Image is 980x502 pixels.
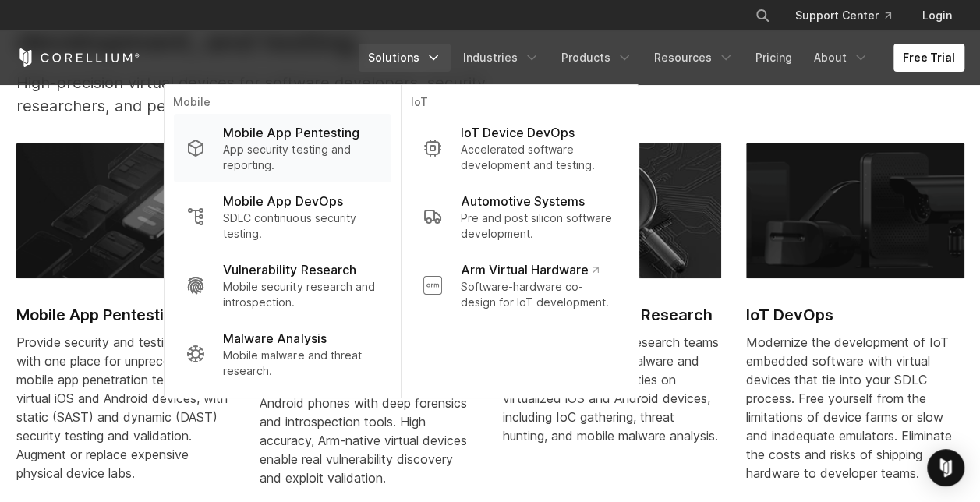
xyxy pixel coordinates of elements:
[460,260,598,279] p: Arm Virtual Hardware
[173,320,391,388] a: Malware Analysis Mobile malware and threat research.
[746,303,964,327] h2: IoT DevOps
[460,210,616,242] p: Pre and post silicon software development.
[223,210,378,242] p: SDLC continuous security testing.
[223,329,326,348] p: Malware Analysis
[748,2,777,30] button: Search
[805,44,878,72] a: About
[454,44,549,72] a: Industries
[260,356,478,487] div: Enable never-before-possible security vulnerability research for iOS and Android phones with deep...
[645,44,743,72] a: Resources
[223,348,378,379] p: Mobile malware and threat research.
[746,143,964,278] img: IoT DevOps
[16,143,235,278] img: Mobile App Pentesting
[359,44,451,72] a: Solutions
[552,44,642,72] a: Products
[736,2,964,30] div: Navigation Menu
[173,182,391,251] a: Mobile App DevOps SDLC continuous security testing.
[16,71,548,118] p: High-precision virtual devices for software developers, security researchers, and pentesting teams.
[223,260,356,279] p: Vulnerability Research
[460,142,616,173] p: Accelerated software development and testing.
[746,143,964,501] a: IoT DevOps IoT DevOps Modernize the development of IoT embedded software with virtual devices tha...
[173,114,391,182] a: Mobile App Pentesting App security testing and reporting.
[783,2,904,30] a: Support Center
[173,94,391,114] p: Mobile
[410,182,628,251] a: Automotive Systems Pre and post silicon software development.
[16,48,140,67] a: Corellium Home
[410,94,628,114] p: IoT
[410,114,628,182] a: IoT Device DevOps Accelerated software development and testing.
[893,44,964,72] a: Free Trial
[460,192,584,210] p: Automotive Systems
[746,333,964,483] div: Modernize the development of IoT embedded software with virtual devices that tie into your SDLC p...
[173,251,391,320] a: Vulnerability Research Mobile security research and introspection.
[927,449,964,486] div: Open Intercom Messenger
[16,333,235,483] div: Provide security and testing teams with one place for unprecedented mobile app penetration testin...
[910,2,964,30] a: Login
[16,303,235,327] h2: Mobile App Pentesting
[223,192,342,210] p: Mobile App DevOps
[746,44,801,72] a: Pricing
[223,123,359,142] p: Mobile App Pentesting
[223,142,378,173] p: App security testing and reporting.
[410,251,628,320] a: Arm Virtual Hardware Software-hardware co-design for IoT development.
[359,44,964,72] div: Navigation Menu
[460,123,574,142] p: IoT Device DevOps
[223,279,378,310] p: Mobile security research and introspection.
[460,279,616,310] p: Software-hardware co-design for IoT development.
[16,143,235,501] a: Mobile App Pentesting Mobile App Pentesting Provide security and testing teams with one place for...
